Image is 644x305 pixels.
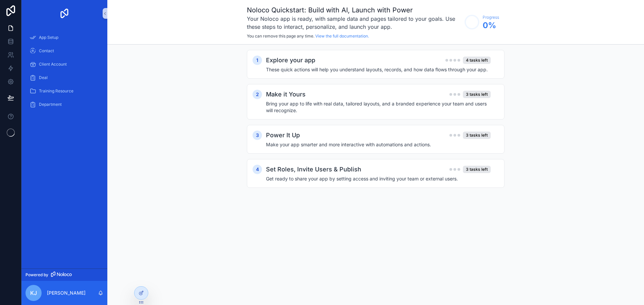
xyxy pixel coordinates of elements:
[25,31,103,44] a: App Setup
[39,62,67,67] span: Client Account
[247,33,314,39] span: You can remove this page any time.
[483,15,499,20] span: Progress
[483,20,499,31] span: 0 %
[39,48,54,54] span: Contact
[25,58,103,70] a: Client Account
[25,45,103,57] a: Contact
[39,75,48,80] span: Deal
[25,85,103,97] a: Training Resource
[25,72,103,84] a: Deal
[39,88,73,94] span: Training Resource
[25,98,103,110] a: Department
[21,269,107,281] a: Powered by
[59,8,70,19] img: App logo
[247,5,461,15] h1: Noloco Quickstart: Build with AI, Launch with Power
[247,15,461,31] h3: Your Noloco app is ready, with sample data and pages tailored to your goals. Use these steps to i...
[39,35,58,40] span: App Setup
[315,33,369,39] a: View the full documentation.
[39,102,62,107] span: Department
[21,27,107,119] div: scrollable content
[25,272,48,278] span: Powered by
[30,289,37,297] span: KJ
[47,290,86,296] p: [PERSON_NAME]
